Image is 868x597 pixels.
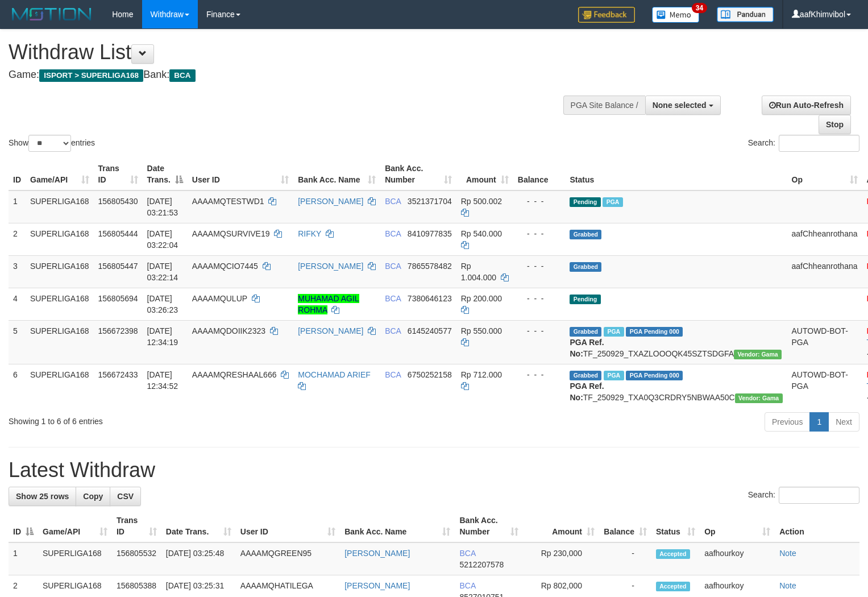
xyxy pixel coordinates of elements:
td: SUPERLIGA168 [26,288,94,320]
th: Bank Acc. Number: activate to sort column ascending [380,158,456,190]
b: PGA Ref. No: [570,382,604,402]
span: Accepted [656,582,690,591]
span: Vendor URL: https://trx31.1velocity.biz [735,393,783,403]
td: SUPERLIGA168 [26,255,94,288]
td: TF_250929_TXAZLOOOQK45SZTSDGFA [565,320,787,364]
span: Marked by aafmalik [603,197,622,207]
span: BCA [385,229,401,238]
td: 4 [9,288,26,320]
div: - - - [518,325,561,337]
th: Action [775,510,859,542]
span: Copy 6750252158 to clipboard [408,370,452,379]
select: Showentries [28,135,71,152]
td: 2 [9,223,26,255]
span: BCA [385,326,401,335]
a: RIFKY [298,229,321,238]
span: 34 [692,3,707,13]
span: Copy 7865578482 to clipboard [408,262,452,271]
td: AAAAMQGREEN95 [236,542,340,575]
span: PGA Pending [626,327,683,337]
td: [DATE] 03:25:48 [161,542,236,575]
td: 6 [9,364,26,408]
td: SUPERLIGA168 [38,542,112,575]
span: BCA [459,581,475,590]
td: - [599,542,651,575]
th: Op: activate to sort column ascending [700,510,775,542]
span: 156805447 [98,262,138,271]
img: MOTION_logo.png [9,6,95,23]
span: BCA [385,197,401,206]
td: TF_250929_TXA0Q3CRDRY5NBWAA50C [565,364,787,408]
label: Show entries [9,135,95,152]
span: BCA [169,69,195,82]
a: Note [779,581,796,590]
span: Copy 3521371704 to clipboard [408,197,452,206]
span: Copy [83,492,103,501]
th: Amount: activate to sort column ascending [456,158,513,190]
div: - - - [518,293,561,304]
span: Grabbed [570,327,601,337]
span: AAAAMQDOIIK2323 [192,326,265,335]
th: Trans ID: activate to sort column ascending [112,510,161,542]
td: aafChheanrothana [787,223,862,255]
span: AAAAMQCIO7445 [192,262,258,271]
span: [DATE] 12:34:52 [147,370,178,391]
img: Button%20Memo.svg [652,7,700,23]
span: BCA [385,294,401,303]
span: 156805444 [98,229,138,238]
span: Marked by aafsoycanthlai [604,327,624,337]
span: Rp 500.002 [461,197,502,206]
img: Feedback.jpg [578,7,635,23]
a: [PERSON_NAME] [298,326,363,335]
a: MOCHAMAD ARIEF [298,370,371,379]
td: SUPERLIGA168 [26,223,94,255]
th: Game/API: activate to sort column ascending [38,510,112,542]
div: PGA Site Balance / [563,96,645,115]
span: 156805694 [98,294,138,303]
th: User ID: activate to sort column ascending [188,158,293,190]
b: PGA Ref. No: [570,338,604,358]
td: aafChheanrothana [787,255,862,288]
td: 1 [9,542,38,575]
a: Run Auto-Refresh [762,96,851,115]
span: Rp 200.000 [461,294,502,303]
span: 156672433 [98,370,138,379]
span: AAAAMQSURVIVE19 [192,229,270,238]
span: PGA Pending [626,371,683,380]
a: Previous [765,412,810,432]
span: [DATE] 03:22:14 [147,262,178,282]
span: BCA [385,370,401,379]
td: 156805532 [112,542,161,575]
td: 1 [9,190,26,223]
span: Pending [570,295,600,304]
h1: Withdraw List [9,41,567,64]
div: - - - [518,369,561,380]
th: Amount: activate to sort column ascending [523,510,599,542]
td: 3 [9,255,26,288]
span: Grabbed [570,262,601,272]
span: [DATE] 12:34:19 [147,326,178,347]
a: Stop [819,115,851,134]
a: MUHAMAD AGIL ROHMA [298,294,359,314]
span: Rp 712.000 [461,370,502,379]
span: AAAAMQTESTWD1 [192,197,264,206]
a: [PERSON_NAME] [298,197,363,206]
th: Bank Acc. Name: activate to sort column ascending [340,510,455,542]
div: - - - [518,228,561,239]
th: Bank Acc. Name: activate to sort column ascending [293,158,380,190]
th: Status: activate to sort column ascending [651,510,700,542]
span: ISPORT > SUPERLIGA168 [39,69,143,82]
span: Rp 540.000 [461,229,502,238]
td: 5 [9,320,26,364]
th: Date Trans.: activate to sort column descending [143,158,188,190]
span: Copy 7380646123 to clipboard [408,294,452,303]
a: Show 25 rows [9,487,76,506]
span: AAAAMQULUP [192,294,247,303]
th: Op: activate to sort column ascending [787,158,862,190]
span: Rp 550.000 [461,326,502,335]
div: Showing 1 to 6 of 6 entries [9,411,353,427]
input: Search: [779,487,859,504]
th: User ID: activate to sort column ascending [236,510,340,542]
th: Trans ID: activate to sort column ascending [94,158,143,190]
span: 156672398 [98,326,138,335]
